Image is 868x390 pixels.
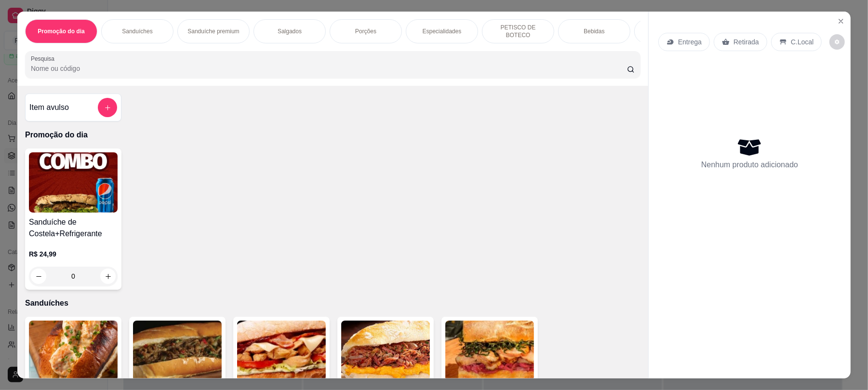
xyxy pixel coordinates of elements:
[791,37,814,47] p: C.Local
[133,321,222,381] img: product-image
[122,27,152,35] p: Sanduíches
[38,27,84,35] p: Promoção do dia
[423,27,462,35] p: Especialidades
[29,102,69,113] h4: Item avulso
[98,98,117,117] button: add-separate-item
[31,64,627,73] input: Pesquisa
[341,321,430,381] img: product-image
[829,34,845,50] button: decrease-product-quantity
[734,37,759,47] p: Retirada
[187,27,239,35] p: Sanduíche premium
[29,321,118,381] img: product-image
[701,159,798,171] p: Nenhum produto adicionado
[29,152,118,213] img: product-image
[355,27,376,35] p: Porções
[31,269,46,284] button: decrease-product-quantity
[25,129,641,141] p: Promoção do dia
[29,249,118,259] p: R$ 24,99
[445,321,534,381] img: product-image
[25,297,641,309] p: Sanduíches
[678,37,702,47] p: Entrega
[31,54,58,63] label: Pesquisa
[29,216,118,240] h4: Sanduíche de Costela+Refrigerante
[237,321,326,381] img: product-image
[833,13,849,29] button: Close
[584,27,604,35] p: Bebidas
[278,27,302,35] p: Salgados
[100,269,116,284] button: increase-product-quantity
[490,24,546,39] p: PETISCO DE BOTECO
